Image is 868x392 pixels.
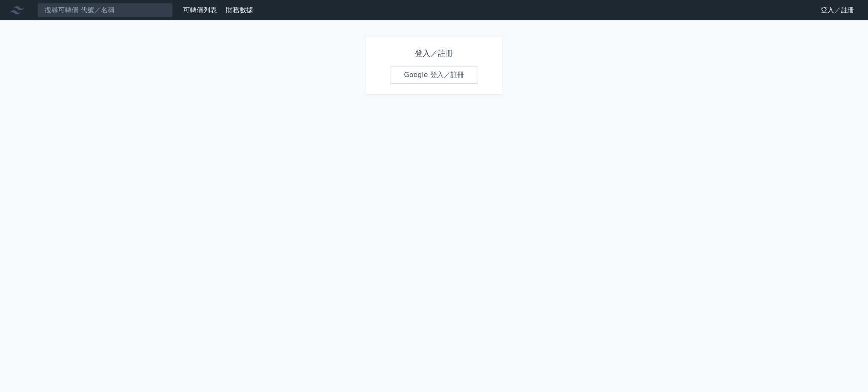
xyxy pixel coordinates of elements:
[390,66,478,84] a: Google 登入／註冊
[183,6,217,14] a: 可轉債列表
[814,3,861,17] a: 登入／註冊
[390,47,478,59] h1: 登入／註冊
[37,3,173,17] input: 搜尋可轉債 代號／名稱
[226,6,253,14] a: 財務數據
